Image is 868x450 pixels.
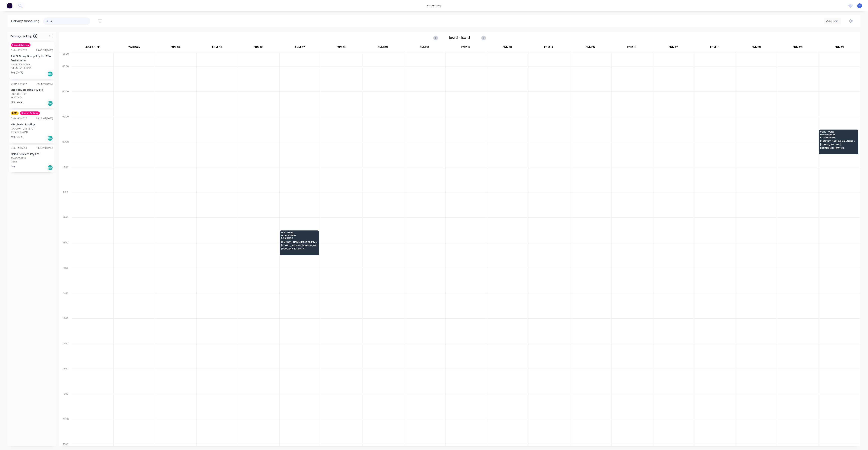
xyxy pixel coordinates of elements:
div: H&L Metal Roofing [11,122,53,126]
div: 11:00 [59,190,72,215]
div: Del [47,165,53,170]
div: 18:00 [59,366,72,392]
div: FNM 12 [445,44,487,52]
span: 08:30 - 09:30 [820,131,857,133]
div: FNM 06 [238,44,279,52]
img: Factory [7,3,12,8]
div: productivity [425,3,443,8]
span: [STREET_ADDRESS][PERSON_NAME] [281,244,318,246]
div: Pialba [11,160,53,163]
div: TOOGOOLAWAH [11,130,53,134]
span: Order # 191578 [820,133,857,136]
div: PO #50971-25612HC.1 [11,127,35,130]
div: 17:00 [59,341,72,367]
div: 07:00 [59,89,72,114]
div: 10:56 AM [DATE] [36,82,53,85]
div: FNM 20 [777,44,818,52]
span: [PERSON_NAME] Roofing Pty Ltd [281,241,318,243]
div: FNM 21 [818,44,860,52]
div: FNM 03 [196,44,238,52]
div: Del [47,135,53,141]
div: 16:00 [59,316,72,341]
div: 14:00 [59,266,72,291]
div: Vehicle [826,19,837,23]
button: Vehicle [824,18,841,24]
div: 10:00 [59,165,72,190]
div: 12:00 [59,215,72,240]
div: 09:00 [59,140,72,165]
div: Order # 191875 [11,49,27,52]
div: FNM 14 [528,44,569,52]
span: PO # PRS147-11 [820,136,857,139]
div: Del [47,71,53,77]
div: FNM 15 [570,44,611,52]
div: FNM 18 [694,44,735,52]
div: Order # 189054 [11,146,27,150]
span: PO # 0193 B [281,237,318,239]
div: FNM 19 [736,44,777,52]
span: Delivery backlog [10,34,32,38]
div: 03:48 PM [DATE] [36,49,53,52]
span: Special Delivery [11,43,31,47]
div: 20:00 [59,417,72,442]
span: Platinum Roofing Solutions Pty Ltd [820,140,857,142]
div: FNM 02 [155,44,196,52]
span: 12:30 - 13:30 [281,231,318,234]
span: [STREET_ADDRESS] [820,143,857,146]
span: Req. [DATE] [11,100,23,104]
div: PO #12 BALMORAL [11,63,30,66]
div: FNM 17 [653,44,694,52]
div: Order # 191807 [11,82,27,85]
span: Req. [11,164,15,168]
div: PO #QPO3914 [11,157,26,160]
span: F1 [858,4,861,7]
div: Del [47,101,53,106]
span: Req. [DATE] [11,71,23,74]
div: FNM 10 [404,44,445,52]
div: FNM 07 [279,44,321,52]
div: R & N Finlay Group Pty Ltd T/as Sustainable [11,54,53,62]
input: Search for orders [51,17,90,25]
div: FNM 08 [321,44,362,52]
span: 8AM [11,111,19,115]
div: FNM 13 [487,44,528,52]
div: Qclad Services Pty Ltd [11,152,53,156]
div: 08:27 AM [DATE] [36,117,53,120]
span: Req. [DATE] [11,135,23,138]
span: Order # 191537 [281,234,318,236]
div: 19:00 [59,392,72,417]
div: 10:45 AM [DATE] [36,146,53,150]
span: BROADBEACH WATERS [820,147,857,149]
span: 4 [33,34,37,38]
div: FNM 16 [611,44,652,52]
div: 15:00 [59,291,72,316]
div: 08:00 [59,114,72,140]
div: 2nd Run [113,44,155,52]
div: Delivery scheduling [8,15,43,27]
div: Specialty Roofing Pty Ltd [11,88,53,92]
span: Special Delivery [20,111,40,115]
div: PO #RUNCORN [11,92,27,96]
div: [GEOGRAPHIC_DATA] [11,66,53,70]
div: FNM 09 [362,44,403,52]
div: 05:30 [59,52,72,64]
div: 21:00 [59,442,72,447]
span: [GEOGRAPHIC_DATA] [281,248,318,250]
div: ACA Truck [72,44,113,52]
div: 06:00 [59,64,72,89]
div: BRENDALE [11,96,53,99]
div: 13:00 [59,240,72,266]
div: Order # 191520 [11,117,27,120]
